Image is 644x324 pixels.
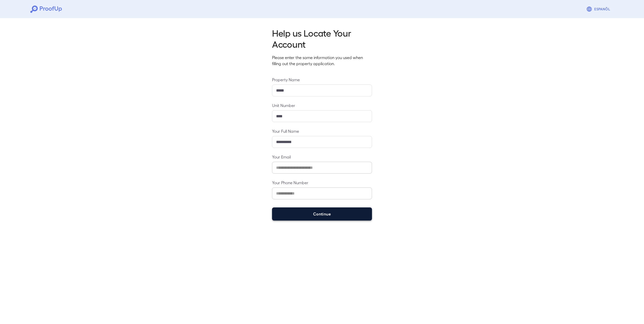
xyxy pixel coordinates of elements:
p: Please enter the same information you used when filling out the property application. [272,55,372,67]
label: Your Full Name [272,128,372,134]
h2: Help us Locate Your Account [272,27,372,49]
label: Your Email [272,154,372,160]
label: Property Name [272,77,372,83]
label: Unit Number [272,102,372,108]
button: Espanõl [584,4,614,14]
label: Your Phone Number [272,180,372,185]
button: Continue [272,207,372,221]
